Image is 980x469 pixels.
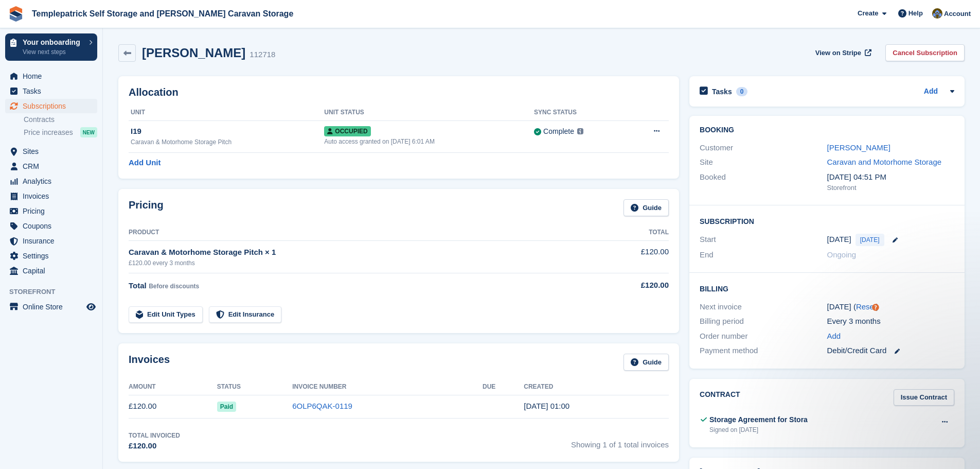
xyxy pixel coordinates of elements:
p: View next steps [23,47,84,57]
time: 2025-10-07 00:00:59 UTC [524,402,569,410]
div: Signed on [DATE] [709,425,808,435]
img: icon-info-grey-7440780725fd019a000dd9b08b2336e03edf1995a4989e88bcd33f0948082b44.svg [577,128,583,134]
span: Home [23,69,84,83]
div: 112718 [250,49,275,61]
div: Debit/Credit Card [827,345,954,357]
span: Account [944,9,971,19]
a: View on Stripe [811,44,874,61]
a: Add [924,86,938,98]
span: Capital [23,264,84,278]
h2: Billing [700,283,954,293]
span: Coupons [23,219,84,233]
span: Help [908,8,923,19]
a: menu [5,300,97,314]
div: Payment method [700,345,827,357]
div: Order number [700,331,827,342]
th: Amount [129,379,217,395]
div: Storage Agreement for Stora [709,414,808,425]
th: Status [217,379,292,395]
h2: Allocation [129,86,669,98]
div: 0 [736,87,748,96]
div: Booked [700,171,827,193]
a: Preview store [85,301,97,313]
span: Showing 1 of 1 total invoices [571,431,669,452]
a: Reset [856,302,876,311]
a: menu [5,84,97,98]
span: Occupied [324,126,370,136]
h2: [PERSON_NAME] [142,46,245,60]
div: Auto access granted on [DATE] 6:01 AM [324,137,534,146]
span: Ongoing [827,250,857,259]
div: £120.00 every 3 months [129,258,585,268]
a: 6OLP6QAK-0119 [292,402,352,410]
div: [DATE] 04:51 PM [827,171,954,183]
a: Contracts [24,115,97,125]
span: [DATE] [856,234,884,246]
span: Total [129,281,147,290]
span: Tasks [23,84,84,98]
a: menu [5,264,97,278]
div: Start [700,234,827,246]
th: Total [585,224,669,241]
img: stora-icon-8386f47178a22dfd0bd8f6a31ec36ba5ce8667c1dd55bd0f319d3a0aa187defe.svg [8,6,24,22]
div: £120.00 [585,280,669,291]
span: Before discounts [149,283,199,290]
a: Add [827,331,841,342]
a: menu [5,204,97,218]
span: Pricing [23,204,84,218]
h2: Contract [700,389,740,406]
div: Billing period [700,316,827,327]
a: menu [5,174,97,188]
a: Cancel Subscription [885,44,965,61]
span: Price increases [24,128,73,137]
span: Insurance [23,234,84,248]
a: menu [5,144,97,159]
a: Templepatrick Self Storage and [PERSON_NAME] Caravan Storage [28,5,297,22]
span: Invoices [23,189,84,203]
th: Created [524,379,669,395]
th: Due [483,379,524,395]
div: End [700,249,827,261]
div: Next invoice [700,301,827,313]
div: Every 3 months [827,316,954,327]
a: menu [5,234,97,248]
a: Caravan and Motorhome Storage [827,158,942,166]
a: menu [5,249,97,263]
a: Guide [623,354,669,371]
div: Complete [543,126,574,137]
div: [DATE] ( ) [827,301,954,313]
div: Tooltip anchor [871,303,880,312]
img: Karen [932,8,942,19]
span: Create [858,8,878,19]
span: Sites [23,144,84,159]
a: Edit Unit Types [129,306,203,323]
a: menu [5,69,97,83]
td: £120.00 [129,395,217,418]
span: Paid [217,402,236,412]
a: menu [5,159,97,173]
th: Unit Status [324,105,534,121]
h2: Booking [700,126,954,134]
div: Caravan & Motorhome Storage Pitch × 1 [129,247,585,258]
a: Issue Contract [894,389,954,406]
div: Storefront [827,183,954,193]
th: Unit [129,105,324,121]
span: View on Stripe [815,48,861,58]
td: £120.00 [585,240,669,273]
a: Add Unit [129,157,161,169]
span: Storefront [9,287,102,297]
time: 2025-10-07 00:00:00 UTC [827,234,851,246]
h2: Subscription [700,216,954,226]
a: menu [5,219,97,233]
a: Guide [623,199,669,216]
span: Settings [23,249,84,263]
a: Price increases NEW [24,127,97,138]
div: £120.00 [129,440,180,452]
a: Your onboarding View next steps [5,33,97,61]
span: CRM [23,159,84,173]
div: Customer [700,142,827,154]
a: menu [5,99,97,113]
span: Subscriptions [23,99,84,113]
a: menu [5,189,97,203]
div: I19 [131,126,324,137]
